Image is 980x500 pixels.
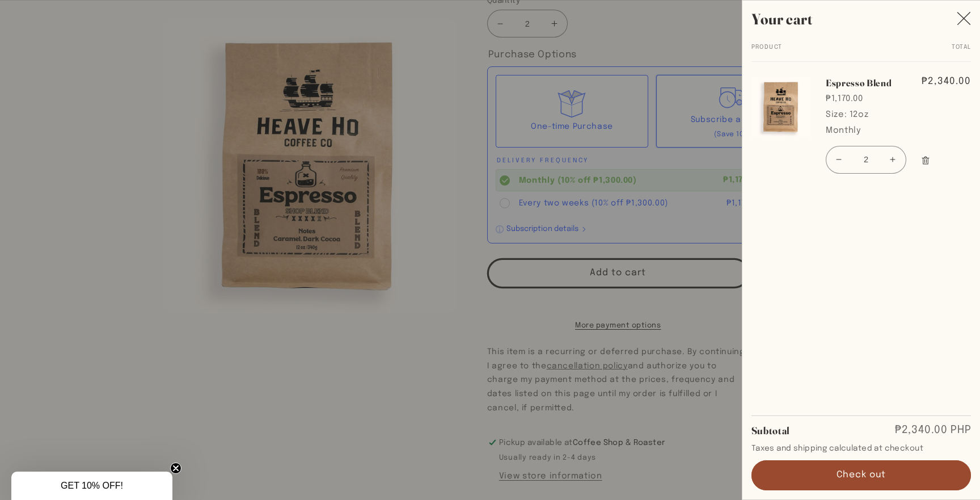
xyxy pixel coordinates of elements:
[826,110,847,119] dt: Size:
[895,425,971,436] p: ₱2,340.00 PHP
[170,463,181,474] button: Close teaser
[826,77,907,89] a: Espresso Blend
[751,460,971,490] button: Check out
[852,146,880,174] input: Quantity for Espresso Blend
[915,149,936,173] button: Remove Espresso Blend - 12oz
[751,443,971,454] small: Taxes and shipping calculated at checkout
[751,10,813,29] h2: Your cart
[61,481,123,490] span: GET 10% OFF!
[11,472,172,500] div: GET 10% OFF!Close teaser
[826,124,907,137] p: Monthly
[826,93,907,105] div: ₱1,170.00
[751,426,790,436] h2: Subtotal
[951,6,977,32] button: Close
[861,44,971,62] th: Total
[850,110,869,119] dd: 12oz
[751,44,861,62] th: Product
